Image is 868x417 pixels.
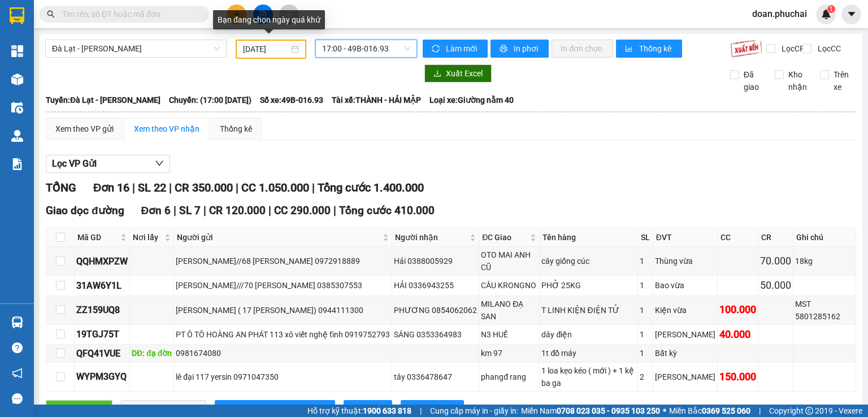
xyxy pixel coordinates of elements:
[76,303,128,317] div: ZZ159UQ8
[176,371,390,383] div: lê đại 117 yersin 0971047350
[422,403,455,415] span: In biên lai
[11,316,23,328] img: warehouse-icon
[11,158,23,170] img: solution-icon
[339,204,435,217] span: Tổng cước 410.000
[640,347,651,359] div: 1
[173,204,176,217] span: |
[176,255,390,267] div: [PERSON_NAME]//68 [PERSON_NAME] 0972918889
[93,181,129,194] span: Đơn 16
[52,40,220,57] span: Đà Lạt - Gia Lai
[541,347,635,359] div: 1t đồ máy
[758,228,793,247] th: CR
[365,403,383,415] span: In DS
[481,249,537,273] div: OTO MAI ANH CŨ
[541,328,635,341] div: dây điện
[55,123,114,135] div: Xem theo VP gửi
[541,364,635,389] div: 1 loa kẹo kéo ( mới ) + 1 kệ ba ga
[655,304,715,316] div: Kiện vừa
[213,10,325,29] div: Bạn đang chọn ngày quá khứ
[46,95,160,105] b: Tuyến: Đà Lạt - [PERSON_NAME]
[75,363,130,392] td: WYPM3GYQ
[322,40,411,57] span: 17:00 - 49B-016.93
[640,255,651,267] div: 1
[813,42,843,55] span: Lọc CC
[521,405,660,417] span: Miền Nam
[655,255,715,267] div: Thùng vừa
[75,276,130,296] td: 31AW6Y1L
[432,45,441,54] span: sync
[625,45,635,54] span: bar-chart
[718,228,758,247] th: CC
[446,42,479,55] span: Làm mới
[169,94,251,106] span: Chuyến: (17:00 [DATE])
[760,253,791,269] div: 70.000
[394,279,477,292] div: HẢI 0336943255
[46,181,76,194] span: TỔNG
[655,279,715,292] div: Bao vừa
[541,279,635,292] div: PHỞ 25KG
[155,159,164,168] span: down
[669,405,750,417] span: Miền Bắc
[12,368,23,379] span: notification
[10,7,24,24] img: logo-vxr
[702,406,750,415] strong: 0369 525 060
[236,181,238,194] span: |
[46,155,170,173] button: Lọc VP Gửi
[141,204,171,217] span: Đơn 6
[76,254,128,268] div: QQHMXPZW
[423,40,488,58] button: syncLàm mới
[203,204,206,217] span: |
[177,231,380,244] span: Người gửi
[640,279,651,292] div: 1
[616,40,682,58] button: bar-chartThống kê
[209,204,266,217] span: CR 120.000
[241,181,309,194] span: CC 1.050.000
[730,40,762,58] img: 9k=
[640,328,651,341] div: 1
[829,68,857,93] span: Trên xe
[795,298,854,323] div: MST 5801285162
[655,328,715,341] div: [PERSON_NAME]
[220,123,252,135] div: Thống kê
[75,296,130,325] td: ZZ159UQ8
[481,298,537,323] div: MILANO ĐẠ SAN
[743,7,816,21] span: doan.phuchai
[655,371,715,383] div: [PERSON_NAME]
[639,42,673,55] span: Thống kê
[663,409,666,413] span: ⚪️
[841,5,861,24] button: caret-down
[827,5,835,13] sup: 1
[394,304,477,316] div: PHƯƠNG 0854062062
[777,42,806,55] span: Lọc CR
[279,5,299,24] button: aim
[500,45,509,54] span: printer
[424,64,492,82] button: downloadXuất Excel
[784,68,811,93] span: Kho nhận
[821,9,831,19] img: icon-new-feature
[760,277,791,293] div: 50.000
[395,231,467,244] span: Người nhận
[640,371,651,383] div: 2
[11,130,23,142] img: warehouse-icon
[11,45,23,57] img: dashboard-icon
[169,181,172,194] span: |
[132,181,135,194] span: |
[274,204,331,217] span: CC 290.000
[176,328,390,341] div: PT Ô TÔ HOÀNG AN PHÁT 113 xô viết nghệ tĩnh 0919752793
[829,5,833,13] span: 1
[805,407,813,415] span: copyright
[481,279,537,292] div: CẦU KRONGNO
[46,204,124,217] span: Giao dọc đường
[175,181,233,194] span: CR 350.000
[655,347,715,359] div: Bất kỳ
[62,8,196,20] input: Tìm tên, số ĐT hoặc mã đơn
[430,405,518,417] span: Cung cấp máy in - giấy in:
[793,228,856,247] th: Ghi chú
[719,327,756,342] div: 40.000
[132,347,172,359] div: DĐ: đạ đờn
[420,405,422,417] span: |
[77,231,118,244] span: Mã GD
[75,325,130,345] td: 19TGJ75T
[481,347,537,359] div: km 97
[11,102,23,114] img: warehouse-icon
